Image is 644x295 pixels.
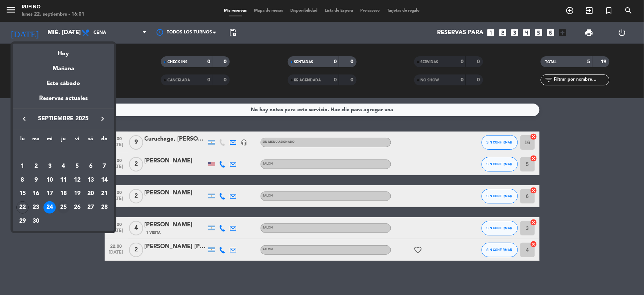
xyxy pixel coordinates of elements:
[70,201,84,214] td: 26 de septiembre de 2025
[30,160,42,173] div: 2
[18,114,31,124] button: keyboard_arrow_left
[84,160,97,173] div: 6
[31,114,96,124] span: septiembre 2025
[29,187,43,201] td: 16 de septiembre de 2025
[16,215,29,227] div: 29
[70,159,84,173] td: 5 de septiembre de 2025
[16,174,29,186] div: 8
[13,73,114,94] div: Este sábado
[84,174,97,186] div: 13
[16,160,29,173] div: 1
[57,174,70,186] div: 11
[98,187,111,200] div: 21
[16,214,29,228] td: 29 de septiembre de 2025
[30,215,42,227] div: 30
[57,187,70,200] div: 18
[20,114,29,123] i: keyboard_arrow_left
[30,187,42,200] div: 16
[43,187,56,200] div: 17
[16,173,29,187] td: 8 de septiembre de 2025
[57,160,70,173] div: 4
[84,201,98,214] td: 27 de septiembre de 2025
[43,173,57,187] td: 10 de septiembre de 2025
[84,135,98,146] th: sábado
[43,135,57,146] th: miércoles
[57,135,70,146] th: jueves
[96,114,109,124] button: keyboard_arrow_right
[84,173,98,187] td: 13 de septiembre de 2025
[43,159,57,173] td: 3 de septiembre de 2025
[57,187,70,201] td: 18 de septiembre de 2025
[98,160,111,173] div: 7
[97,201,111,214] td: 28 de septiembre de 2025
[13,94,114,109] div: Reservas actuales
[70,173,84,187] td: 12 de septiembre de 2025
[97,135,111,146] th: domingo
[13,44,114,58] div: Hoy
[43,201,56,214] div: 24
[13,58,114,73] div: Mañana
[71,201,83,214] div: 26
[98,174,111,186] div: 14
[16,201,29,214] div: 22
[43,160,56,173] div: 3
[57,159,70,173] td: 4 de septiembre de 2025
[16,187,29,201] td: 15 de septiembre de 2025
[29,159,43,173] td: 2 de septiembre de 2025
[97,187,111,201] td: 21 de septiembre de 2025
[29,214,43,228] td: 30 de septiembre de 2025
[43,201,57,214] td: 24 de septiembre de 2025
[16,146,111,159] td: SEP.
[70,135,84,146] th: viernes
[84,159,98,173] td: 6 de septiembre de 2025
[70,187,84,201] td: 19 de septiembre de 2025
[29,201,43,214] td: 23 de septiembre de 2025
[29,173,43,187] td: 9 de septiembre de 2025
[16,201,29,214] td: 22 de septiembre de 2025
[71,174,83,186] div: 12
[71,160,83,173] div: 5
[29,135,43,146] th: martes
[16,187,29,200] div: 15
[97,159,111,173] td: 7 de septiembre de 2025
[84,187,98,201] td: 20 de septiembre de 2025
[84,187,97,200] div: 20
[43,174,56,186] div: 10
[43,187,57,201] td: 17 de septiembre de 2025
[84,201,97,214] div: 27
[97,173,111,187] td: 14 de septiembre de 2025
[57,173,70,187] td: 11 de septiembre de 2025
[98,114,107,123] i: keyboard_arrow_right
[30,174,42,186] div: 9
[57,201,70,214] td: 25 de septiembre de 2025
[16,159,29,173] td: 1 de septiembre de 2025
[57,201,70,214] div: 25
[30,201,42,214] div: 23
[16,135,29,146] th: lunes
[71,187,83,200] div: 19
[98,201,111,214] div: 28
